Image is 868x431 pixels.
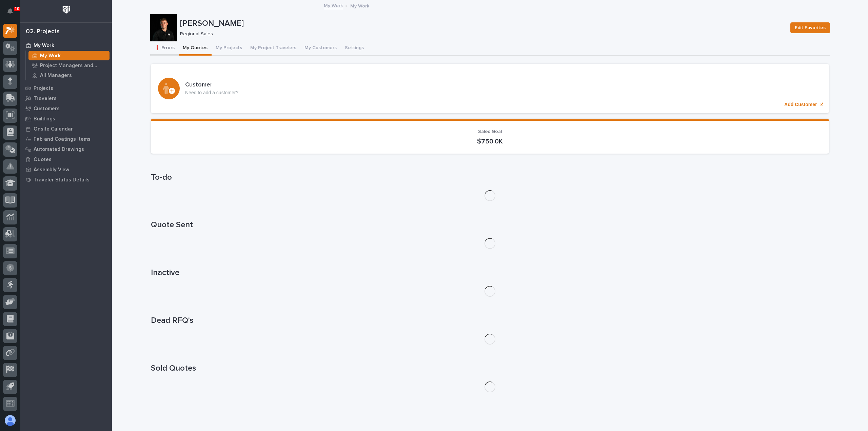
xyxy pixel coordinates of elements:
[324,1,343,9] a: My Work
[26,71,112,80] a: All Managers
[20,114,112,124] a: Buildings
[34,43,54,49] p: My Work
[151,64,829,113] a: Add Customer
[478,129,502,134] span: Sales Goal
[185,81,238,89] h3: Customer
[26,61,112,70] a: Project Managers and Engineers
[20,175,112,185] a: Traveler Status Details
[34,136,91,142] p: Fab and Coatings Items
[8,8,17,19] div: Notifications10
[795,24,826,32] span: Edit Favorites
[20,164,112,175] a: Assembly View
[300,41,341,56] button: My Customers
[34,116,55,122] p: Buildings
[20,93,112,103] a: Travelers
[151,268,829,278] h1: Inactive
[40,73,72,79] p: All Managers
[40,53,61,59] p: My Work
[180,31,782,37] p: Regional Sales
[159,137,821,145] p: $750.0K
[20,83,112,93] a: Projects
[20,103,112,114] a: Customers
[3,4,17,18] button: Notifications
[34,85,53,92] p: Projects
[34,106,60,112] p: Customers
[150,41,179,56] button: ❗ Errors
[34,96,57,102] p: Travelers
[180,19,785,28] p: [PERSON_NAME]
[790,22,830,33] button: Edit Favorites
[34,146,84,153] p: Automated Drawings
[3,413,17,428] button: users-avatar
[179,41,212,56] button: My Quotes
[34,126,73,132] p: Onsite Calendar
[40,63,107,69] p: Project Managers and Engineers
[212,41,246,56] button: My Projects
[60,3,73,16] img: Workspace Logo
[151,316,829,326] h1: Dead RFQ's
[34,177,90,183] p: Traveler Status Details
[15,6,19,11] p: 10
[20,144,112,154] a: Automated Drawings
[185,90,238,96] p: Need to add a customer?
[246,41,300,56] button: My Project Travelers
[20,124,112,134] a: Onsite Calendar
[151,173,829,182] h1: To-do
[26,28,60,36] div: 02. Projects
[784,102,817,107] p: Add Customer
[20,134,112,144] a: Fab and Coatings Items
[20,154,112,164] a: Quotes
[34,157,52,163] p: Quotes
[341,41,368,56] button: Settings
[34,167,69,173] p: Assembly View
[20,40,112,51] a: My Work
[151,364,829,373] h1: Sold Quotes
[350,2,369,9] p: My Work
[26,51,112,60] a: My Work
[151,220,829,230] h1: Quote Sent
